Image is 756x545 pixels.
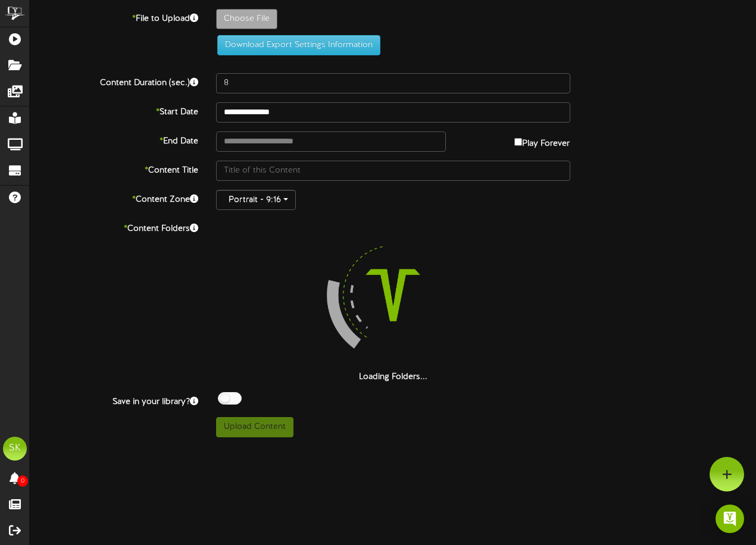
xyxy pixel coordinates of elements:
[359,372,427,381] strong: Loading Folders...
[3,437,27,461] div: SK
[21,73,207,89] label: Content Duration (sec.)
[21,392,207,408] label: Save in your library?
[317,219,469,371] img: loading-spinner-4.png
[21,190,207,206] label: Content Zone
[21,102,207,118] label: Start Date
[514,131,570,150] label: Play Forever
[217,35,380,55] button: Download Export Settings Information
[216,190,296,210] button: Portrait - 9:16
[17,475,28,487] span: 0
[216,417,293,437] button: Upload Content
[21,131,207,148] label: End Date
[211,40,380,49] a: Download Export Settings Information
[21,9,207,25] label: File to Upload
[716,505,744,533] div: Open Intercom Messenger
[514,138,522,146] input: Play Forever
[21,219,207,235] label: Content Folders
[216,161,570,181] input: Title of this Content
[21,161,207,177] label: Content Title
